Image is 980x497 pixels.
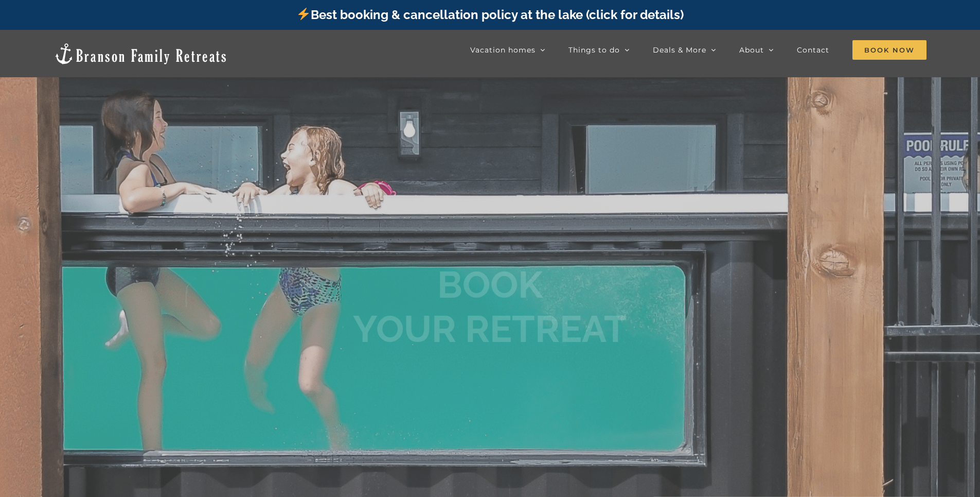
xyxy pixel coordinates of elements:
[568,40,630,60] a: Things to do
[297,8,310,20] img: ⚡️
[470,40,926,60] nav: Main Menu
[852,40,926,60] span: Book Now
[739,46,764,54] span: About
[797,46,829,54] span: Contact
[353,262,627,350] b: BOOK YOUR RETREAT
[568,46,620,54] span: Things to do
[797,40,829,60] a: Contact
[739,40,774,60] a: About
[470,40,545,60] a: Vacation homes
[653,40,716,60] a: Deals & More
[852,40,926,60] a: Book Now
[54,42,228,65] img: Branson Family Retreats Logo
[296,7,683,22] a: Best booking & cancellation policy at the lake (click for details)
[470,46,536,54] span: Vacation homes
[653,46,706,54] span: Deals & More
